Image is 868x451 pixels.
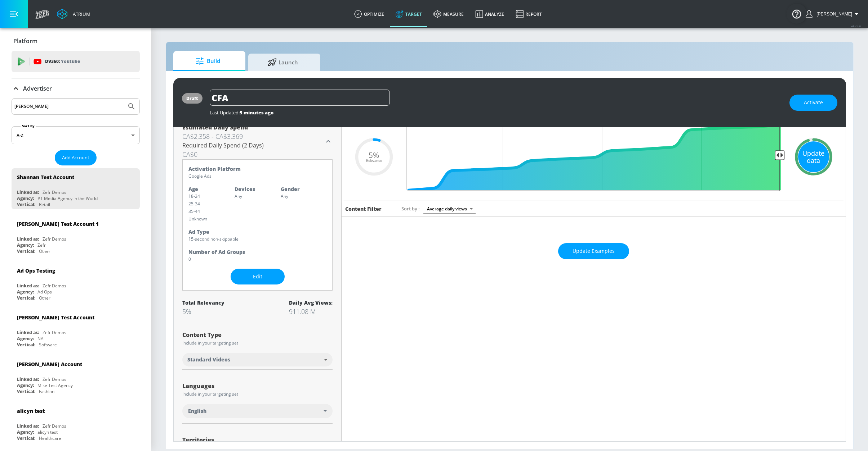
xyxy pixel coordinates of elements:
[188,165,241,172] strong: Activation Platform
[281,192,327,200] p: Any
[17,407,45,414] div: alicyn test
[403,123,785,191] input: Final Threshold
[245,272,270,281] span: Edit
[12,355,140,396] div: [PERSON_NAME] AccountLinked as:Zefr DemosAgency:Mike Test AgencyVertical:Fashion
[806,10,861,18] button: [PERSON_NAME]
[289,307,333,316] div: 911.08 M
[17,342,35,348] div: Vertical:
[798,141,829,172] div: Update data
[43,329,66,336] div: Zefr Demos
[17,361,82,368] div: [PERSON_NAME] Account
[573,247,615,256] span: Update Examples
[37,382,73,388] div: Mike Test Agency
[37,195,98,201] div: #1 Media Agency in the World
[348,1,390,27] a: optimize
[43,189,66,195] div: Zefr Demos
[57,9,90,19] a: Atrium
[17,295,35,301] div: Vertical:
[12,215,140,256] div: [PERSON_NAME] Test Account 1Linked as:Zefr DemosAgency:ZefrVertical:Other
[182,131,324,141] h3: CA$2,358 - CA$3,369
[558,243,629,259] button: Update Examples
[17,435,35,441] div: Vertical:
[851,24,861,28] span: v 4.25.4
[188,407,206,415] span: English
[17,189,39,195] div: Linked as:
[390,1,428,27] a: Target
[12,51,140,72] div: DV360: Youtube
[188,186,198,192] strong: Age
[423,204,476,214] div: Average daily views
[17,376,39,382] div: Linked as:
[231,269,285,285] button: Edit
[182,149,324,159] h4: CA$0
[39,388,54,395] div: Fashion
[188,235,239,243] p: 15-second non-skippable
[510,1,548,27] a: Report
[401,205,420,212] span: Sort by
[70,11,90,17] div: Atrium
[188,215,235,223] p: Unknown
[124,99,139,114] button: Submit Search
[181,53,235,70] span: Build
[21,124,36,128] label: Sort By
[12,168,140,209] div: Shannan Test AccountLinked as:Zefr DemosAgency:#1 Media Agency in the WorldVertical:Retail
[235,192,281,200] p: Any
[23,85,52,92] p: Advertiser
[61,58,80,65] p: Youtube
[39,248,50,254] div: Other
[39,342,57,348] div: Software
[12,262,140,303] div: Ad Ops TestingLinked as:Zefr DemosAgency:Ad OpsVertical:Other
[345,205,382,212] h6: Content Filter
[182,141,264,149] span: Required Daily Spend (2 Days)
[469,1,510,27] a: Analyze
[366,159,382,163] span: Relevance
[62,154,89,162] span: Add Account
[17,423,39,429] div: Linked as:
[17,242,34,248] div: Agency:
[188,249,245,255] strong: Number of Ad Groups
[43,376,66,382] div: Zefr Demos
[17,382,34,388] div: Agency:
[789,95,837,111] button: Activate
[17,195,34,201] div: Agency:
[255,54,310,71] span: Launch
[37,336,44,342] div: NA
[17,236,39,242] div: Linked as:
[182,383,333,389] div: Languages
[12,402,140,443] div: alicyn testLinked as:Zefr DemosAgency:alicyn testVertical:Healthcare
[12,126,140,144] div: A-Z
[182,437,333,443] div: Territories
[182,123,248,131] span: Estimated Daily Spend
[17,220,99,227] div: [PERSON_NAME] Test Account 1
[43,236,66,242] div: Zefr Demos
[17,336,34,342] div: Agency:
[37,289,52,295] div: Ad Ops
[43,283,66,289] div: Zefr Demos
[188,172,212,180] p: Google Ads
[45,58,80,65] p: DV360:
[12,309,140,350] div: [PERSON_NAME] Test AccountLinked as:Zefr DemosAgency:NAVertical:Software
[37,429,58,435] div: alicyn test
[289,299,333,306] div: Daily Avg Views:
[188,192,235,200] p: 18-24
[14,102,124,111] input: Search by name
[182,307,224,316] div: 5%
[39,201,50,208] div: Retail
[804,98,823,107] span: Activate
[235,186,255,192] strong: Devices
[17,289,34,295] div: Agency:
[188,228,209,235] strong: Ad Type
[55,150,97,165] button: Add Account
[17,283,39,289] div: Linked as:
[240,109,273,116] span: 5 minutes ago
[12,78,140,99] div: Advertiser
[188,200,235,208] p: 25-34
[787,4,807,24] button: Open Resource Center
[182,123,333,159] div: Estimated Daily SpendCA$2,358 - CA$3,369Required Daily Spend (2 Days)CA$0
[187,356,230,363] span: Standard Videos
[43,423,66,429] div: Zefr Demos
[17,174,74,181] div: Shannan Test Account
